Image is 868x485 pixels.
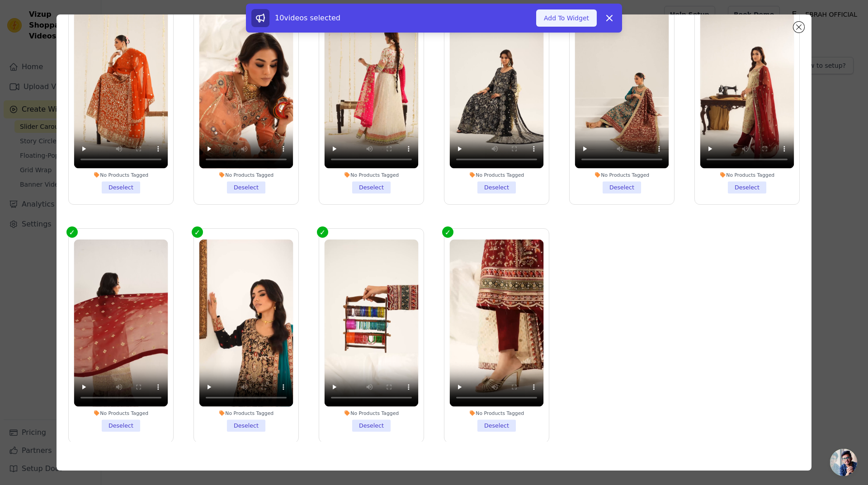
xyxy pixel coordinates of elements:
[199,410,293,416] div: No Products Tagged
[74,410,168,416] div: No Products Tagged
[324,172,418,178] div: No Products Tagged
[575,172,669,178] div: No Products Tagged
[830,449,857,476] div: Open chat
[74,172,168,178] div: No Products Tagged
[700,172,794,178] div: No Products Tagged
[450,172,544,178] div: No Products Tagged
[536,9,597,27] button: Add To Widget
[199,172,293,178] div: No Products Tagged
[324,410,418,416] div: No Products Tagged
[275,14,340,22] span: 10 videos selected
[450,410,544,416] div: No Products Tagged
